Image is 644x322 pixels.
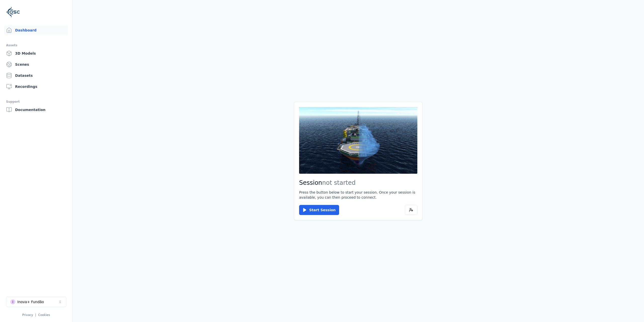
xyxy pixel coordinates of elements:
div: Inova+ Fundão [17,299,44,304]
div: Assets [6,42,66,48]
div: Support [6,99,66,105]
p: Press the button below to start your session. Once your session is available, you can then procee... [299,190,417,200]
a: Datasets [4,70,68,81]
img: Logo [6,5,20,19]
a: Recordings [4,82,68,92]
a: Dashboard [4,25,68,35]
a: Scenes [4,59,68,69]
button: Select a workspace [6,297,66,307]
a: 3D Models [4,48,68,58]
div: I [10,299,15,304]
a: Privacy [22,313,33,317]
h2: Session [299,179,417,187]
a: Documentation [4,105,68,115]
button: Start Session [299,205,339,215]
span: not started [322,179,356,186]
a: Cookies [38,313,50,317]
span: | [35,313,36,317]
